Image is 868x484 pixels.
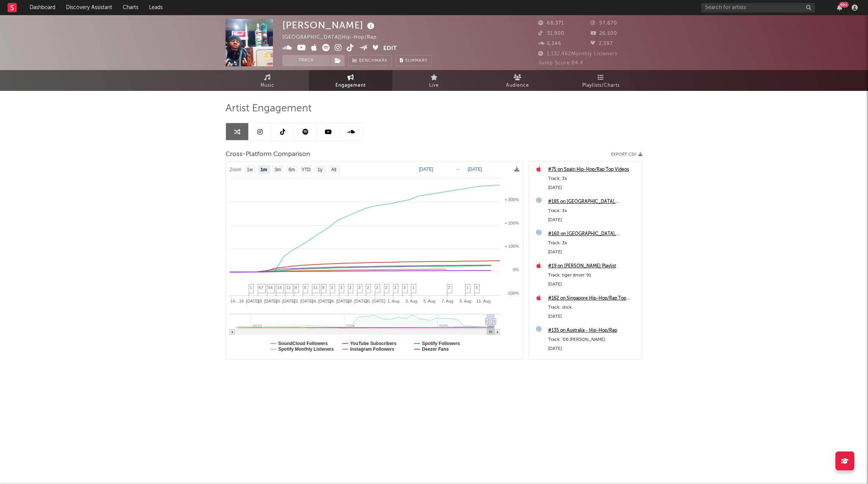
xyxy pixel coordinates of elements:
text: 1m [260,167,267,172]
text: 1y [318,167,323,172]
span: 3 [475,285,478,290]
span: 1 [412,285,414,290]
div: Track: 3x [548,239,638,248]
span: 2 [448,285,450,290]
span: 2 [331,285,333,290]
text: 6m [289,167,295,172]
text: Spotify Followers [422,341,460,346]
div: [GEOGRAPHIC_DATA] | Hip-Hop/Rap [282,33,385,42]
span: 2 [394,285,396,290]
div: Track: 3x [548,174,638,183]
span: 3 [340,285,342,290]
a: Live [392,70,476,91]
span: 2 [367,285,369,290]
div: [DATE] [548,280,638,289]
text: 3. Aug [406,299,417,303]
div: [DATE] [548,344,638,353]
text: Zoom [230,167,241,172]
span: Playlists/Charts [582,81,620,90]
text: YTD [301,167,310,172]
span: 3 [403,285,406,290]
span: 68,371 [538,21,564,26]
a: Benchmark [348,55,392,66]
text: Deezer Fans [422,347,449,352]
text: 22. [DATE] [293,299,313,303]
span: Audience [506,81,529,90]
button: Summary [396,55,432,66]
div: Track: 3x [548,206,638,215]
text: [DATE] [468,167,482,172]
span: Summary [405,59,428,63]
input: Search for artists [701,3,815,12]
span: 31,900 [538,31,564,36]
text: -100% [507,291,519,295]
button: Edit [383,44,397,53]
div: #75 on Spain Hip-Hop/Rap Top Videos [548,165,638,174]
span: 1,132,462 Monthly Listeners [538,52,617,56]
text: 30. [DATE] [365,299,385,303]
text: 18. [DATE] [257,299,277,303]
div: [DATE] [548,248,638,257]
div: Track: stick [548,303,638,312]
span: 11 [313,285,318,290]
text: All [331,167,336,172]
text: + 300% [505,197,519,202]
span: Artist Engagement [226,104,312,113]
span: 1 [466,285,468,290]
text: + 200% [505,221,519,225]
text: 20. [DATE] [275,299,295,303]
text: [DATE] [419,167,433,172]
a: #174 on Hungary Pop Top Albums [548,358,638,367]
span: 14 [277,285,282,290]
div: [DATE] [548,312,638,321]
text: 5. Aug [423,299,435,303]
span: Jump Score: 84.4 [538,61,583,66]
span: 8 [322,285,324,290]
div: 99 + [839,2,849,8]
span: 1 [250,285,252,290]
span: 67 [259,285,263,290]
text: 16. [DATE] [239,299,259,303]
span: 2,597 [591,41,613,46]
div: [PERSON_NAME] [282,19,376,31]
span: 97,670 [591,21,617,26]
text: + 100% [505,244,519,248]
span: Engagement [335,81,366,90]
text: 28. [DATE] [347,299,367,303]
a: #185 on [GEOGRAPHIC_DATA], [GEOGRAPHIC_DATA] [548,197,638,206]
text: 1w [247,167,253,172]
a: #160 on [GEOGRAPHIC_DATA], [GEOGRAPHIC_DATA] [548,230,638,239]
span: 5 [304,285,306,290]
text: Spotify Monthly Listeners [278,347,334,352]
a: #135 on Australia - Hip-Hop/Rap [548,326,638,335]
a: Audience [476,70,559,91]
text: 1. Aug [387,299,399,303]
span: 2 [349,285,351,290]
text: SoundCloud Followers [278,341,328,346]
button: Export CSV [611,152,642,157]
a: Playlists/Charts [559,70,642,91]
span: Music [260,81,274,90]
div: [DATE] [548,183,638,192]
a: #162 on Singapore Hip-Hop/Rap Top Videos [548,294,638,303]
span: Live [429,81,439,90]
span: 54 [268,285,273,290]
span: Benchmark [359,56,388,66]
span: 26,500 [591,31,617,36]
text: 3m [275,167,281,172]
a: Music [226,70,309,91]
div: Track: '06 [PERSON_NAME] [548,335,638,344]
div: Track: tiger driver '91 [548,271,638,280]
text: 24. [DATE] [311,299,331,303]
span: 6 [295,285,297,290]
div: [DATE] [548,215,638,225]
button: Track [282,55,330,66]
span: 12 [286,285,291,290]
a: #19 on [PERSON_NAME] Playlist [548,262,638,271]
text: 26. [DATE] [329,299,349,303]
